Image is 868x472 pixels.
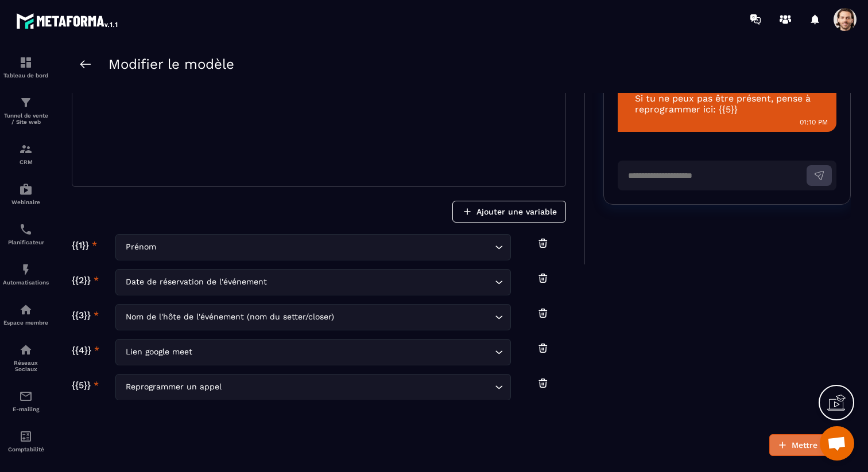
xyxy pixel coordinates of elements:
[820,426,854,461] a: Ouvrir le chat
[72,240,89,251] span: {{1}}
[115,269,511,295] div: Search for option
[3,134,49,174] a: formationformationCRM
[123,241,158,253] span: Prénom
[792,439,843,451] div: Mettre à jour
[3,360,49,372] p: Réseaux Sociaux
[3,199,49,205] p: Webinaire
[269,276,492,288] input: Search for option
[19,389,33,403] img: email
[72,345,91,356] span: {{4}}
[123,311,336,323] span: Nom de l'hôte de l'événement (nom du setter/closer)
[3,87,49,134] a: formationformationTunnel de vente / Site web
[3,239,49,245] p: Planificateur
[3,279,49,286] p: Automatisations
[19,142,33,156] img: formation
[3,159,49,165] p: CRM
[3,112,49,125] p: Tunnel de vente / Site web
[3,421,49,461] a: accountantaccountantComptabilité
[3,406,49,412] p: E-mailing
[19,96,33,110] img: formation
[3,47,49,87] a: formationformationTableau de bord
[336,311,492,323] input: Search for option
[19,430,33,443] img: accountant
[3,214,49,254] a: schedulerschedulerPlanificateur
[72,380,91,391] span: {{5}}
[3,334,49,381] a: social-networksocial-networkRéseaux Sociaux
[224,381,492,393] input: Search for option
[3,294,49,334] a: automationsautomationsEspace membre
[72,275,91,286] span: {{2}}
[19,223,33,236] img: scheduler
[19,56,33,69] img: formation
[3,381,49,421] a: emailemailE-mailing
[72,310,91,321] span: {{3}}
[452,201,566,223] button: Ajouter une variable
[158,241,492,253] input: Search for option
[3,446,49,453] p: Comptabilité
[19,303,33,317] img: automations
[108,56,234,72] h2: Modifier le modèle
[115,234,511,260] div: Search for option
[19,182,33,196] img: automations
[19,343,33,357] img: social-network
[19,263,33,276] img: automations
[115,339,511,365] div: Search for option
[769,434,851,456] button: Mettre à jour
[3,319,49,326] p: Espace membre
[115,304,511,330] div: Search for option
[3,174,49,214] a: automationsautomationsWebinaire
[123,346,195,358] span: Lien google meet
[123,381,224,393] span: Reprogrammer un appel
[123,276,269,288] span: Date de réservation de l'événement
[3,72,49,79] p: Tableau de bord
[115,374,511,400] div: Search for option
[3,254,49,294] a: automationsautomationsAutomatisations
[195,346,492,358] input: Search for option
[16,10,119,31] img: logo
